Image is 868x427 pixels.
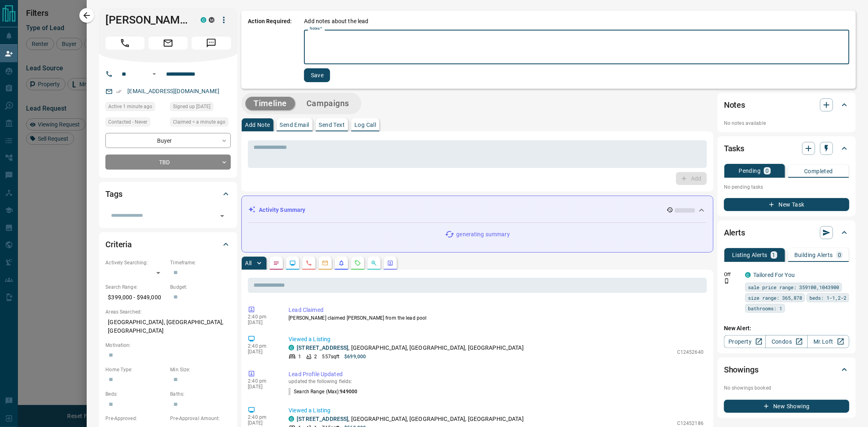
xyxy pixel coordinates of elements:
[724,384,849,392] p: No showings booked
[280,122,309,128] p: Send Email
[456,230,509,239] p: generating summary
[794,252,833,258] p: Building Alerts
[724,360,849,379] div: Showings
[116,89,122,94] svg: Email Verified
[322,353,340,360] p: 557 sqft
[108,102,152,111] span: Active 1 minute ago
[340,389,357,394] span: 949000
[677,349,704,356] p: C12452640
[108,118,147,126] span: Contacted - Never
[724,139,849,158] div: Tasks
[289,335,704,344] p: Viewed a Listing
[724,198,849,211] button: New Task
[248,203,706,218] div: Activity Summary
[748,304,782,312] span: bathrooms: 1
[289,314,704,322] p: [PERSON_NAME] claimed [PERSON_NAME] from the lead pool
[807,335,849,348] a: Mr.Loft
[248,343,276,349] p: 2:40 pm
[248,378,276,384] p: 2:40 pm
[245,97,295,110] button: Timeline
[804,168,833,174] p: Completed
[273,260,280,266] svg: Notes
[297,344,524,352] p: , [GEOGRAPHIC_DATA], [GEOGRAPHIC_DATA], [GEOGRAPHIC_DATA]
[724,223,849,242] div: Alerts
[170,283,231,291] p: Budget:
[248,17,292,82] p: Action Required:
[170,366,231,373] p: Min Size:
[105,283,166,291] p: Search Range:
[289,379,704,384] p: updated the following fields:
[170,415,231,422] p: Pre-Approval Amount:
[748,294,802,302] span: size range: 365,878
[306,260,312,266] svg: Calls
[209,17,214,23] div: mrloft.ca
[149,37,188,50] span: Email
[319,122,345,128] p: Send Text
[724,400,849,413] button: New Showing
[248,314,276,320] p: 2:40 pm
[289,416,294,422] div: condos.ca
[748,283,839,291] span: sale price range: 359100,1043900
[170,118,231,129] div: Sun Oct 12 2025
[105,184,231,204] div: Tags
[245,260,251,266] p: All
[753,272,795,278] a: Tailored For You
[173,102,210,111] span: Signed up [DATE]
[724,271,740,278] p: Off
[677,420,704,427] p: C12452186
[739,168,761,174] p: Pending
[201,17,206,23] div: condos.ca
[105,155,231,170] div: TBD
[105,37,144,50] span: Call
[173,118,225,126] span: Claimed < a minute ago
[724,363,759,376] h2: Showings
[259,206,305,214] p: Activity Summary
[170,390,231,398] p: Baths:
[314,353,317,360] p: 2
[289,260,296,266] svg: Lead Browsing Activity
[745,272,751,278] div: condos.ca
[724,98,745,111] h2: Notes
[216,210,228,222] button: Open
[170,102,231,113] div: Sat Apr 02 2022
[192,37,231,50] span: Message
[371,260,377,266] svg: Opportunities
[105,133,231,148] div: Buyer
[127,88,219,94] a: [EMAIL_ADDRESS][DOMAIN_NAME]
[105,390,166,398] p: Beds:
[248,414,276,420] p: 2:40 pm
[297,416,348,422] a: [STREET_ADDRESS]
[732,252,767,258] p: Listing Alerts
[809,294,846,302] span: beds: 1-1,2-2
[105,316,231,338] p: [GEOGRAPHIC_DATA], [GEOGRAPHIC_DATA], [GEOGRAPHIC_DATA]
[298,97,357,110] button: Campaigns
[724,335,766,348] a: Property
[289,388,357,395] p: Search Range (Max) :
[354,260,361,266] svg: Requests
[105,259,166,266] p: Actively Searching:
[105,291,166,304] p: $399,000 - $949,000
[105,13,188,26] h1: [PERSON_NAME]
[387,260,394,266] svg: Agent Actions
[248,320,276,325] p: [DATE]
[765,168,769,174] p: 0
[304,68,330,82] button: Save
[105,102,166,113] div: Sun Oct 12 2025
[724,95,849,115] div: Notes
[724,142,744,155] h2: Tasks
[772,252,776,258] p: 1
[248,420,276,426] p: [DATE]
[297,415,524,423] p: , [GEOGRAPHIC_DATA], [GEOGRAPHIC_DATA], [GEOGRAPHIC_DATA]
[245,122,270,128] p: Add Note
[289,345,294,351] div: condos.ca
[338,260,345,266] svg: Listing Alerts
[248,349,276,355] p: [DATE]
[724,226,745,239] h2: Alerts
[105,187,122,200] h2: Tags
[724,120,849,127] p: No notes available
[304,17,368,26] p: Add notes about the lead
[765,335,807,348] a: Condos
[344,353,366,360] p: $699,000
[724,181,849,193] p: No pending tasks
[105,415,166,422] p: Pre-Approved:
